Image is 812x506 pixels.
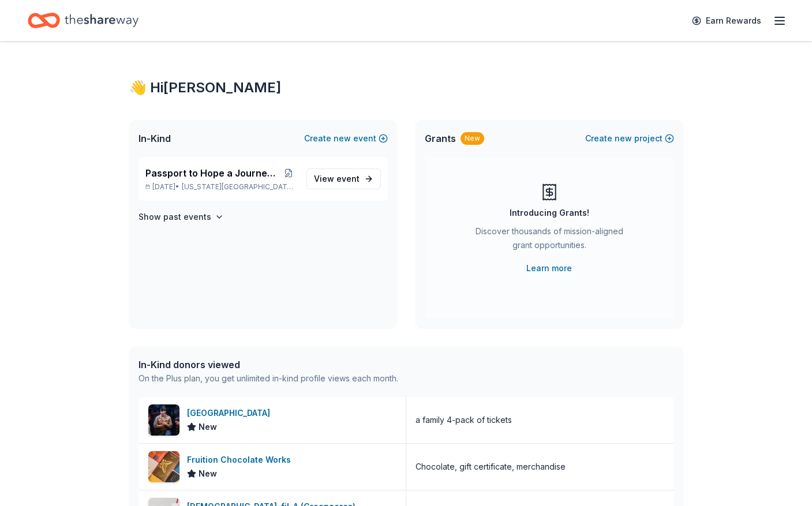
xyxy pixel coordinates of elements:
[425,132,456,145] span: Grants
[28,7,139,34] a: Home
[685,10,768,31] a: Earn Rewards
[306,168,381,189] a: View event
[148,451,179,482] img: Image for Fruition Chocolate Works
[145,166,280,180] span: Passport to Hope a Journey of Progress
[334,132,351,145] span: new
[139,210,211,224] h4: Show past events
[510,206,589,220] div: Introducing Grants!
[416,413,512,427] div: a family 4-pack of tickets
[304,132,388,145] button: Createnewevent
[199,420,217,434] span: New
[314,172,360,186] span: View
[145,182,297,192] p: [DATE] •
[139,372,398,385] div: On the Plus plan, you get unlimited in-kind profile views each month.
[139,210,224,224] button: Show past events
[461,132,484,145] div: New
[139,358,398,372] div: In-Kind donors viewed
[416,460,566,474] div: Chocolate, gift certificate, merchandise
[187,453,295,467] div: Fruition Chocolate Works
[148,404,179,436] img: Image for Orlando Repertory Theatre
[199,467,217,481] span: New
[336,174,360,183] span: event
[471,224,628,257] div: Discover thousands of mission-aligned grant opportunities.
[139,132,171,145] span: In-Kind
[182,182,297,192] span: [US_STATE][GEOGRAPHIC_DATA], [GEOGRAPHIC_DATA]
[526,261,572,275] a: Learn more
[615,132,632,145] span: new
[585,132,674,145] button: Createnewproject
[187,406,275,420] div: [GEOGRAPHIC_DATA]
[129,78,683,97] div: 👋 Hi [PERSON_NAME]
